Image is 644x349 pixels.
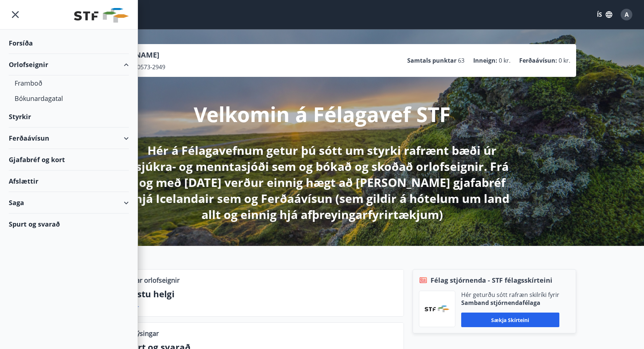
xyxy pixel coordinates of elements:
div: Bókunardagatal [15,91,123,106]
div: Framboð [15,75,123,91]
span: Félag stjórnenda - STF félagsskírteini [431,275,552,285]
p: Hér geturðu sótt rafræn skilríki fyrir [461,291,559,299]
button: A [618,6,635,23]
div: Saga [9,192,129,213]
div: Forsíða [9,32,129,54]
span: 0 kr. [559,56,570,64]
p: Upplýsingar [122,329,159,338]
span: 0 kr. [499,56,510,64]
img: vjCaq2fThgY3EUYqSgpjEiBg6WP39ov69hlhuPVN.png [425,306,450,312]
button: menu [9,8,22,21]
div: Gjafabréf og kort [9,149,129,170]
p: Velkomin á Félagavef STF [194,100,451,128]
button: ÍS [593,8,616,21]
p: Hér á Félagavefnum getur þú sótt um styrki rafrænt bæði úr sjúkra- og menntasjóði sem og bókað og... [130,142,515,223]
div: Ferðaávísun [9,128,129,149]
button: Sækja skírteini [461,313,559,327]
p: Ferðaávísun : [519,56,557,64]
img: union_logo [74,8,129,23]
div: Orlofseignir [9,54,129,75]
span: A [625,11,629,19]
p: Inneign : [473,56,497,64]
span: 080573-2949 [131,63,165,71]
p: Samband stjórnendafélaga [461,299,559,307]
span: 63 [458,56,464,64]
p: Næstu helgi [122,288,398,300]
div: Spurt og svarað [9,213,129,235]
div: Afslættir [9,170,129,192]
p: Lausar orlofseignir [122,275,180,285]
p: Samtals punktar [407,56,456,64]
a: Nánar [122,303,139,311]
div: Styrkir [9,106,129,128]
